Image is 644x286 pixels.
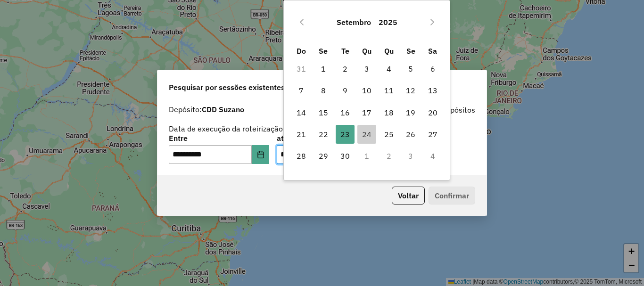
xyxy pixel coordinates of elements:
[375,11,401,33] button: Choose Year
[313,80,334,101] td: 8
[314,147,333,165] span: 29
[401,125,420,144] span: 26
[421,80,443,101] td: 13
[380,125,398,144] span: 25
[290,102,312,123] td: 14
[314,103,333,122] span: 15
[292,125,311,144] span: 21
[319,46,328,56] span: Se
[400,58,421,80] td: 5
[336,125,355,144] span: 23
[357,103,376,122] span: 17
[357,125,376,144] span: 24
[313,145,334,167] td: 29
[378,123,400,145] td: 25
[356,123,378,145] td: 24
[400,102,421,123] td: 19
[334,80,356,101] td: 9
[421,145,443,167] td: 4
[341,46,349,56] span: Te
[292,147,311,165] span: 28
[169,104,244,115] label: Depósito:
[169,132,269,144] label: Entre
[290,80,312,101] td: 7
[356,80,378,101] td: 10
[313,123,334,145] td: 22
[400,145,421,167] td: 3
[380,103,398,122] span: 18
[290,123,312,145] td: 21
[421,123,443,145] td: 27
[380,81,398,100] span: 11
[423,59,442,78] span: 6
[292,81,311,100] span: 7
[378,145,400,167] td: 2
[169,123,285,134] label: Data de execução da roteirização:
[333,11,375,33] button: Choose Month
[297,46,306,56] span: Do
[423,103,442,122] span: 20
[292,103,311,122] span: 14
[356,145,378,167] td: 1
[252,145,270,164] button: Choose Date
[334,123,356,145] td: 23
[334,102,356,123] td: 16
[378,102,400,123] td: 18
[202,105,244,114] strong: CDD Suzano
[334,145,356,167] td: 30
[400,123,421,145] td: 26
[423,81,442,100] span: 13
[384,46,394,56] span: Qu
[334,58,356,80] td: 2
[401,103,420,122] span: 19
[290,58,312,80] td: 31
[378,58,400,80] td: 4
[314,59,333,78] span: 1
[290,145,312,167] td: 28
[401,59,420,78] span: 5
[428,46,437,56] span: Sa
[423,125,442,144] span: 27
[421,58,443,80] td: 6
[313,102,334,123] td: 15
[314,81,333,100] span: 8
[336,103,355,122] span: 16
[392,187,425,204] button: Voltar
[357,59,376,78] span: 3
[336,81,355,100] span: 9
[400,80,421,101] td: 12
[314,125,333,144] span: 22
[401,81,420,100] span: 12
[356,102,378,123] td: 17
[425,15,440,30] button: Next Month
[336,59,355,78] span: 2
[362,46,372,56] span: Qu
[378,80,400,101] td: 11
[277,132,377,144] label: até
[380,59,398,78] span: 4
[313,58,334,80] td: 1
[421,102,443,123] td: 20
[406,46,415,56] span: Se
[357,81,376,100] span: 10
[294,15,309,30] button: Previous Month
[336,147,355,165] span: 30
[169,82,285,93] span: Pesquisar por sessões existentes
[356,58,378,80] td: 3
